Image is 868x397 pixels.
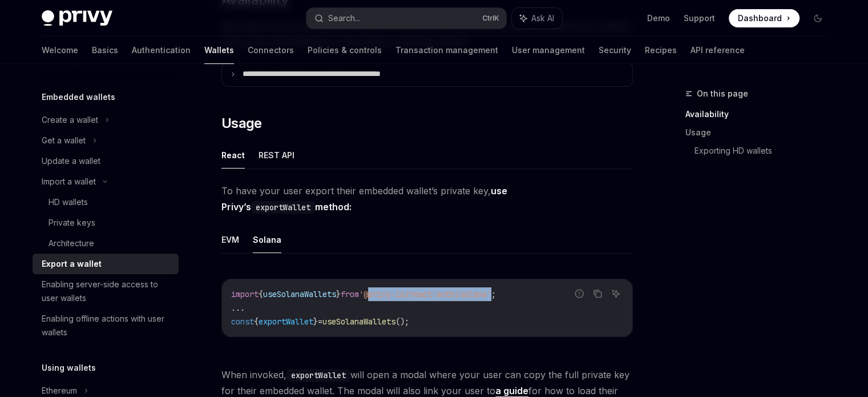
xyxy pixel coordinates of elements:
[132,37,191,64] a: Authentication
[259,316,313,327] span: exportWallet
[729,9,800,27] a: Dashboard
[33,308,179,343] a: Enabling offline actions with user wallets
[697,87,748,101] span: On this page
[49,216,95,230] div: Private keys
[395,316,409,327] span: ();
[286,369,350,382] code: exportWallet
[306,8,506,29] button: Search...CtrlK
[809,9,827,27] button: Toggle dark mode
[33,254,179,274] a: Export a wallet
[92,37,118,64] a: Basics
[42,257,102,271] div: Export a wallet
[695,142,836,160] a: Exporting HD wallets
[49,195,88,209] div: HD wallets
[572,286,587,301] button: Report incorrect code
[684,13,715,24] a: Support
[608,286,623,301] button: Ask AI
[685,105,836,123] a: Availability
[231,289,259,299] span: import
[231,303,245,313] span: ...
[33,233,179,254] a: Architecture
[33,151,179,171] a: Update a wallet
[42,312,172,339] div: Enabling offline actions with user wallets
[531,13,554,24] span: Ask AI
[308,37,382,64] a: Policies & controls
[33,212,179,233] a: Private keys
[341,289,359,299] span: from
[33,192,179,212] a: HD wallets
[221,185,507,212] strong: use Privy’s method:
[251,201,315,214] code: exportWallet
[590,286,605,301] button: Copy the contents from the code block
[42,134,86,147] div: Get a wallet
[685,123,836,142] a: Usage
[42,90,115,104] h5: Embedded wallets
[42,37,78,64] a: Welcome
[491,289,496,299] span: ;
[42,175,96,189] div: Import a wallet
[512,8,562,29] button: Ask AI
[647,13,670,24] a: Demo
[253,226,281,253] button: Solana
[221,114,262,133] span: Usage
[336,289,341,299] span: }
[221,183,633,215] span: To have your user export their embedded wallet’s private key,
[328,11,360,25] div: Search...
[221,142,245,169] button: React
[395,37,498,64] a: Transaction management
[691,37,745,64] a: API reference
[231,316,254,327] span: const
[49,236,94,250] div: Architecture
[42,10,112,26] img: dark logo
[313,316,318,327] span: }
[248,37,294,64] a: Connectors
[318,316,322,327] span: =
[42,154,100,168] div: Update a wallet
[42,278,172,305] div: Enabling server-side access to user wallets
[33,274,179,308] a: Enabling server-side access to user wallets
[512,37,585,64] a: User management
[738,13,782,24] span: Dashboard
[263,289,336,299] span: useSolanaWallets
[42,113,98,127] div: Create a wallet
[322,316,395,327] span: useSolanaWallets
[645,37,677,64] a: Recipes
[42,361,96,375] h5: Using wallets
[259,289,263,299] span: {
[482,14,499,23] span: Ctrl K
[204,37,234,64] a: Wallets
[254,316,259,327] span: {
[359,289,491,299] span: '@privy-io/react-auth/solana'
[495,385,528,397] a: a guide
[221,226,239,253] button: EVM
[259,142,294,169] button: REST API
[599,37,631,64] a: Security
